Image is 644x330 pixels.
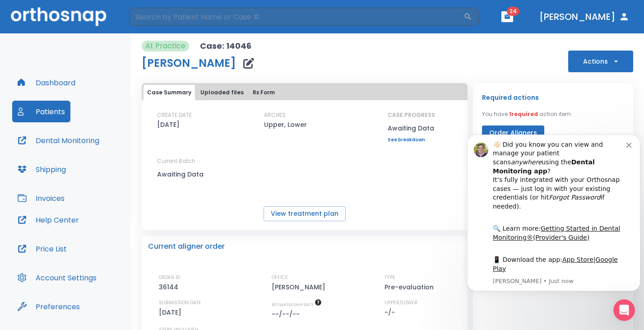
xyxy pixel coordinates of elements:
[272,274,288,282] p: OFFICE
[388,123,435,134] p: Awaiting Data
[388,137,435,143] a: See breakdown
[144,85,195,100] button: Case Summary
[157,157,238,165] p: Current Batch
[200,41,251,51] p: Case: 14046
[568,51,633,72] button: Actions
[507,7,519,16] span: 24
[12,209,84,231] button: Help Center
[536,9,633,25] button: [PERSON_NAME]
[482,125,544,140] button: Order Aligners
[157,119,180,130] p: [DATE]
[385,299,417,307] p: UPPER/LOWER
[157,169,238,180] p: Awaiting Data
[12,267,102,288] button: Account Settings
[509,110,538,118] span: 1 required
[482,92,539,103] p: Required actions
[12,130,105,151] button: Dental Monitoring
[264,206,346,221] button: View treatment plan
[145,41,185,51] p: At Practice
[264,119,307,130] p: Upper, Lower
[463,132,644,306] iframe: Intercom notifications message
[148,241,225,252] p: Current aligner order
[12,296,85,317] button: Preferences
[144,85,466,100] div: tabs
[12,187,70,209] button: Invoices
[12,101,70,122] button: Patients
[249,85,278,100] button: Rx Form
[272,282,329,293] p: [PERSON_NAME]
[613,299,635,321] iframe: Intercom live chat
[159,307,185,318] p: [DATE]
[159,299,201,307] p: SUBMISSION DATE
[385,274,395,282] p: TYPE
[12,72,81,93] button: Dashboard
[12,238,72,260] button: Price List
[78,302,86,311] div: Tooltip anchor
[482,110,571,118] p: You have action item
[159,282,181,293] p: 36144
[272,309,303,320] p: --/--/--
[11,7,107,26] img: Orthosnap
[272,302,322,307] span: The date will be available after approving treatment plan
[12,158,71,180] button: Shipping
[157,111,192,119] p: CREATE DATE
[264,111,286,119] p: ARCHES
[197,85,247,100] button: Uploaded files
[159,274,180,282] p: ORDER ID
[385,282,437,293] p: Pre-evaluation
[385,307,398,318] p: -/-
[142,58,236,69] h1: [PERSON_NAME]
[388,111,435,119] p: CASE PROGRESS
[129,8,463,26] input: Search by Patient Name or Case #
